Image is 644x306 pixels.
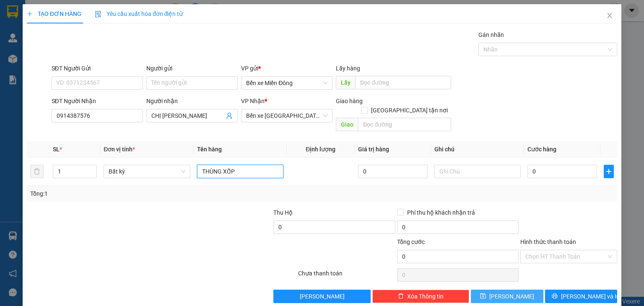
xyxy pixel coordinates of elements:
span: Lấy hàng [336,65,360,72]
span: Định lượng [306,146,335,153]
input: Dọc đường [358,118,451,131]
input: 0 [358,165,428,178]
span: [PERSON_NAME] [489,292,534,301]
div: Chưa thanh toán [297,269,396,283]
span: TẠO ĐƠN HÀNG [27,10,81,17]
button: [PERSON_NAME] [273,290,370,303]
span: SL [53,146,60,153]
span: Tên hàng [197,146,222,153]
span: Bất kỳ [109,165,185,178]
label: Hình thức thanh toán [520,239,576,245]
div: Người nhận [146,96,238,106]
span: [GEOGRAPHIC_DATA] tận nơi [368,106,451,115]
span: Thu Hộ [273,209,293,216]
span: [PERSON_NAME] và In [561,292,620,301]
div: Tổng: 1 [30,189,249,198]
span: printer [552,293,558,300]
span: delete [398,293,404,300]
input: Ghi Chú [434,165,521,178]
span: [PERSON_NAME] [300,292,345,301]
div: SĐT Người Gửi [52,64,143,73]
input: Dọc đường [355,76,451,89]
span: Yêu cầu xuất hóa đơn điện tử [95,10,183,17]
button: printer[PERSON_NAME] và In [545,290,618,303]
span: plus [27,11,33,17]
button: save[PERSON_NAME] [471,290,543,303]
button: Close [598,4,621,28]
span: Bến xe Miền Đông [246,77,327,89]
span: Bến xe Quảng Ngãi [246,109,327,122]
button: delete [30,165,44,178]
span: Phí thu hộ khách nhận trả [404,208,478,217]
th: Ghi chú [431,141,524,158]
span: Cước hàng [527,146,556,153]
span: Giao [336,118,358,131]
span: Đơn vị tính [104,146,135,153]
div: SĐT Người Nhận [52,96,143,106]
span: close [606,12,613,19]
span: Lấy [336,76,355,89]
span: Xóa Thông tin [407,292,444,301]
button: plus [604,165,614,178]
span: user-add [226,112,233,119]
div: Người gửi [146,64,238,73]
span: Giá trị hàng [358,146,389,153]
span: save [480,293,486,300]
span: plus [604,168,613,175]
span: VP Nhận [241,98,265,104]
span: Tổng cước [397,239,425,245]
img: icon [95,11,101,18]
label: Gán nhãn [478,31,504,38]
span: Giao hàng [336,98,363,104]
button: deleteXóa Thông tin [372,290,469,303]
div: VP gửi [241,64,332,73]
input: VD: Bàn, Ghế [197,165,283,178]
